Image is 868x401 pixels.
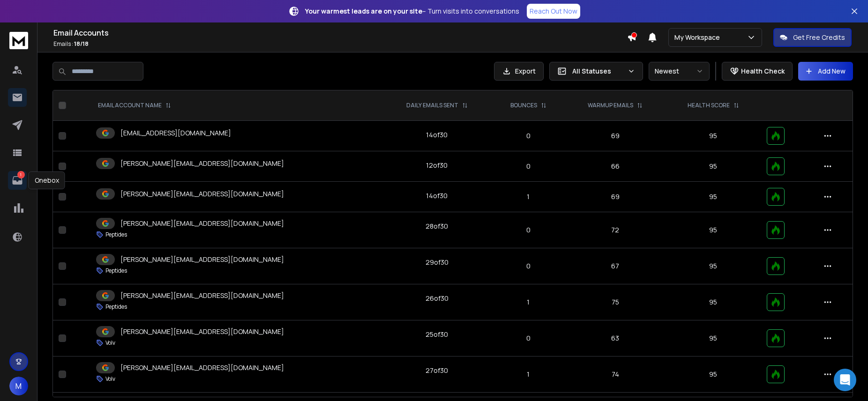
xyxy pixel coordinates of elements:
div: 26 of 30 [426,294,449,303]
button: Export [494,62,544,81]
td: 72 [565,212,666,248]
td: 95 [666,248,761,284]
td: 69 [565,121,666,151]
button: Newest [649,62,710,81]
h1: Email Accounts [53,27,627,38]
p: My Workspace [674,33,724,42]
a: 1 [8,171,27,190]
td: 95 [666,182,761,212]
p: 0 [497,131,560,141]
td: 95 [666,212,761,248]
div: Onebox [29,171,65,189]
td: 63 [565,320,666,356]
td: 95 [666,121,761,151]
p: All Statuses [572,67,624,76]
div: 25 of 30 [426,330,448,339]
p: 0 [497,225,560,235]
div: 27 of 30 [426,366,448,375]
td: 95 [666,151,761,182]
img: logo [9,32,28,49]
p: HEALTH SCORE [688,102,730,109]
p: Peptides [105,267,127,275]
p: Health Check [741,67,785,76]
div: 14 of 30 [426,191,448,200]
p: 1 [497,370,560,379]
p: DAILY EMAILS SENT [406,102,458,109]
td: 69 [565,182,666,212]
p: 1 [17,171,25,178]
p: 0 [497,162,560,171]
button: M [9,377,28,395]
p: Get Free Credits [793,33,845,42]
p: [PERSON_NAME][EMAIL_ADDRESS][DOMAIN_NAME] [120,189,284,199]
p: [PERSON_NAME][EMAIL_ADDRESS][DOMAIN_NAME] [120,327,284,336]
button: Add New [798,62,853,81]
p: BOUNCES [510,102,537,109]
td: 74 [565,356,666,393]
td: 66 [565,151,666,182]
td: 75 [565,284,666,320]
p: 0 [497,261,560,271]
p: 1 [497,297,560,307]
p: 0 [497,334,560,343]
td: 95 [666,356,761,393]
div: 14 of 30 [426,130,448,140]
strong: Your warmest leads are on your site [305,7,422,15]
p: [PERSON_NAME][EMAIL_ADDRESS][DOMAIN_NAME] [120,159,284,168]
div: Open Intercom Messenger [834,369,856,391]
td: 95 [666,284,761,320]
p: Peptides [105,231,127,238]
div: 29 of 30 [426,258,449,267]
p: [PERSON_NAME][EMAIL_ADDRESS][DOMAIN_NAME] [120,219,284,228]
div: EMAIL ACCOUNT NAME [98,102,171,109]
div: 12 of 30 [426,161,448,170]
p: Reach Out Now [530,7,577,16]
td: 67 [565,248,666,284]
p: 1 [497,192,560,201]
p: [PERSON_NAME][EMAIL_ADDRESS][DOMAIN_NAME] [120,255,284,264]
span: 18 / 18 [74,40,89,48]
p: – Turn visits into conversations [305,7,519,16]
p: [PERSON_NAME][EMAIL_ADDRESS][DOMAIN_NAME] [120,363,284,372]
button: Get Free Credits [773,28,852,47]
td: 95 [666,320,761,356]
p: Volv [105,339,115,347]
p: WARMUP EMAILS [588,102,633,109]
button: Health Check [722,62,793,81]
p: Volv [105,375,115,383]
p: Emails : [53,40,627,48]
div: 28 of 30 [426,222,448,231]
p: [PERSON_NAME][EMAIL_ADDRESS][DOMAIN_NAME] [120,291,284,300]
p: [EMAIL_ADDRESS][DOMAIN_NAME] [120,128,231,138]
p: Peptides [105,303,127,311]
a: Reach Out Now [527,4,580,19]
